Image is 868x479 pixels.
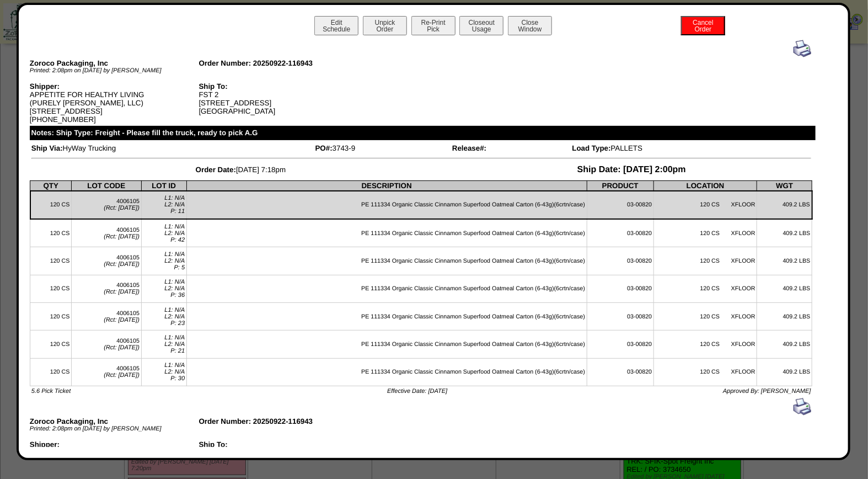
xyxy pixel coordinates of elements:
span: L1: N/A L2: N/A P: 30 [164,362,185,382]
div: Printed: 2:08pm on [DATE] by [PERSON_NAME] [30,67,199,74]
span: L1: N/A L2: N/A P: 36 [164,279,185,299]
div: Order Number: 20250922-116943 [199,59,368,67]
td: 120 CS [30,219,72,247]
td: PE 111334 Organic Classic Cinnamon Superfood Oatmeal Carton (6-43g)(6crtn/case) [186,275,587,302]
span: Load Type: [572,144,611,152]
td: 120 CS [30,275,72,302]
img: print.gif [794,398,811,416]
th: LOT ID [141,180,186,191]
span: Ship Via: [31,144,63,152]
button: Re-PrintPick [411,16,456,35]
span: PO#: [315,144,333,152]
td: 120 CS [30,302,72,330]
div: Ship To: [199,82,368,91]
span: (Rct: [DATE]) [104,372,140,379]
span: 5.6 Pick Ticket [31,388,71,395]
td: 120 CS XFLOOR [654,331,757,358]
th: LOCATION [654,180,757,191]
td: PE 111334 Organic Classic Cinnamon Superfood Oatmeal Carton (6-43g)(6crtn/case) [186,358,587,386]
a: CloseWindow [507,25,553,33]
td: 3743-9 [315,143,451,153]
td: [DATE] 7:18pm [31,164,451,175]
td: 120 CS XFLOOR [654,358,757,386]
span: (Rct: [DATE]) [104,233,140,240]
span: (Rct: [DATE]) [104,289,140,295]
th: QTY [30,180,72,191]
button: CloseWindow [508,16,552,35]
div: Shipper: [30,440,199,449]
td: PALLETS [572,143,812,153]
th: LOT CODE [71,180,141,191]
div: APPETITE FOR HEALTHY LIVING (PURELY [PERSON_NAME], LLC) [STREET_ADDRESS] [PHONE_NUMBER] [30,82,199,124]
th: DESCRIPTION [186,180,587,191]
button: UnpickOrder [363,16,407,35]
div: Zoroco Packaging, Inc [30,417,199,425]
span: L1: N/A L2: N/A P: 11 [164,195,185,215]
div: FST 2 [STREET_ADDRESS] [GEOGRAPHIC_DATA] [199,82,368,115]
span: Approved By: [PERSON_NAME] [723,388,811,395]
td: 4006105 [71,219,141,247]
td: 409.2 LBS [757,191,812,219]
div: FST 2 [STREET_ADDRESS] [GEOGRAPHIC_DATA] [199,440,368,473]
td: 120 CS [30,191,72,219]
td: 409.2 LBS [757,275,812,302]
span: Release#: [452,144,486,152]
td: PE 111334 Organic Classic Cinnamon Superfood Oatmeal Carton (6-43g)(6crtn/case) [186,191,587,219]
td: 409.2 LBS [757,331,812,358]
span: L1: N/A L2: N/A P: 42 [164,223,185,243]
td: 120 CS XFLOOR [654,275,757,302]
td: 03-00820 [587,247,653,275]
div: Notes: Ship Type: Freight - Please fill the truck, ready to pick A.G [30,126,816,140]
td: 409.2 LBS [757,358,812,386]
span: Effective Date: [DATE] [387,388,447,395]
th: WGT [757,180,812,191]
td: 120 CS [30,331,72,358]
td: 409.2 LBS [757,247,812,275]
button: CancelOrder [681,16,725,35]
span: L1: N/A L2: N/A P: 21 [164,334,185,354]
td: 4006105 [71,191,141,219]
td: HyWay Trucking [31,143,314,153]
td: 409.2 LBS [757,302,812,330]
td: 03-00820 [587,358,653,386]
span: (Rct: [DATE]) [104,317,140,323]
div: Order Number: 20250922-116943 [199,417,368,425]
td: 120 CS XFLOOR [654,219,757,247]
td: 120 CS XFLOOR [654,302,757,330]
td: 120 CS XFLOOR [654,247,757,275]
span: (Rct: [DATE]) [104,344,140,351]
td: PE 111334 Organic Classic Cinnamon Superfood Oatmeal Carton (6-43g)(6crtn/case) [186,302,587,330]
td: 4006105 [71,358,141,386]
td: 03-00820 [587,191,653,219]
td: 03-00820 [587,275,653,302]
td: 4006105 [71,275,141,302]
td: PE 111334 Organic Classic Cinnamon Superfood Oatmeal Carton (6-43g)(6crtn/case) [186,247,587,275]
span: L1: N/A L2: N/A P: 5 [164,251,185,271]
span: Ship Date: [DATE] 2:00pm [577,165,686,174]
div: Zoroco Packaging, Inc [30,59,199,67]
div: Shipper: [30,82,199,91]
th: PRODUCT [587,180,653,191]
span: (Rct: [DATE]) [104,261,140,268]
td: 4006105 [71,302,141,330]
td: PE 111334 Organic Classic Cinnamon Superfood Oatmeal Carton (6-43g)(6crtn/case) [186,331,587,358]
td: 4006105 [71,247,141,275]
div: Printed: 2:08pm on [DATE] by [PERSON_NAME] [30,425,199,432]
div: Ship To: [199,440,368,449]
td: 4006105 [71,331,141,358]
td: 120 CS [30,247,72,275]
td: 120 CS [30,358,72,386]
button: CloseoutUsage [459,16,503,35]
span: Order Date: [196,166,236,174]
td: 409.2 LBS [757,219,812,247]
td: PE 111334 Organic Classic Cinnamon Superfood Oatmeal Carton (6-43g)(6crtn/case) [186,219,587,247]
button: EditSchedule [314,16,358,35]
td: 03-00820 [587,331,653,358]
td: 03-00820 [587,219,653,247]
td: 120 CS XFLOOR [654,191,757,219]
span: L1: N/A L2: N/A P: 23 [164,307,185,327]
img: print.gif [794,40,811,57]
td: 03-00820 [587,302,653,330]
span: (Rct: [DATE]) [104,205,140,211]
